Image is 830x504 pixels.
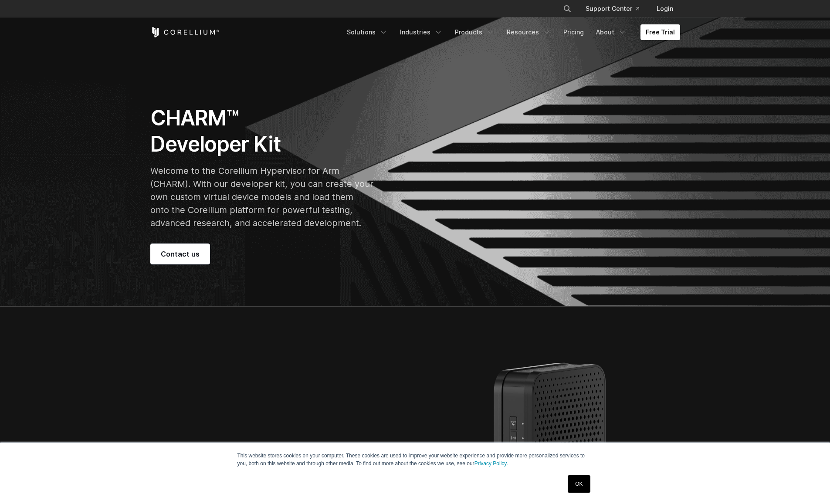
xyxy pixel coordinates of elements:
[568,475,590,493] a: OK
[579,1,646,17] a: Support Center
[640,24,680,40] a: Free Trial
[150,164,373,230] p: Welcome to the Corellium Hypervisor for Arm (CHARM). With our developer kit, you can create your ...
[150,105,373,157] h1: CHARM™ Developer Kit
[650,1,680,17] a: Login
[501,24,556,40] a: Resources
[450,24,500,40] a: Products
[591,24,632,40] a: About
[342,24,393,40] a: Solutions
[474,460,508,467] a: Privacy Policy.
[395,24,448,40] a: Industries
[559,1,575,17] button: Search
[161,249,200,259] span: Contact us
[552,1,680,17] div: Navigation Menu
[237,452,593,467] p: This website stores cookies on your computer. These cookies are used to improve your website expe...
[342,24,680,40] div: Navigation Menu
[150,27,220,37] a: Corellium Home
[558,24,589,40] a: Pricing
[150,244,210,264] a: Contact us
